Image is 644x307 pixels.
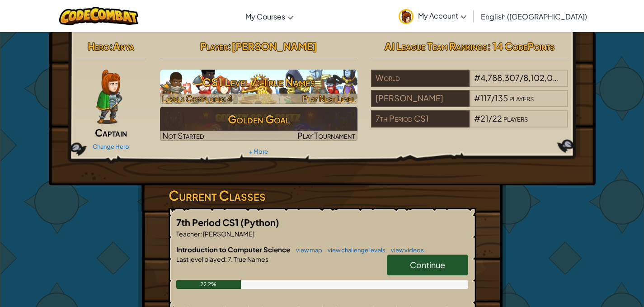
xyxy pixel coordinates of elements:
[371,119,569,129] a: 7th Period CS1#21/22players
[240,217,279,228] span: (Python)
[162,93,232,104] span: Levels Completed: 4
[410,260,445,270] span: Continue
[245,12,285,21] span: My Courses
[474,72,480,83] span: #
[386,246,424,254] a: view videos
[476,4,592,28] a: English ([GEOGRAPHIC_DATA])
[176,217,240,228] span: 7th Period CS1
[371,110,470,128] div: 7th Period CS1
[523,72,564,83] span: 8,102,009
[371,90,470,107] div: [PERSON_NAME]
[225,255,227,263] span: :
[297,130,355,141] span: Play Tournament
[169,185,476,206] h3: Current Classes
[399,9,414,24] img: avatar
[474,93,480,103] span: #
[503,113,528,123] span: players
[302,93,355,104] span: Play Next Level
[200,40,228,52] span: Player
[565,72,589,83] span: players
[480,72,520,83] span: 4,788,307
[509,93,534,103] span: players
[418,11,466,20] span: My Account
[88,40,109,52] span: Hero
[487,40,555,52] span: : 14 CodePoints
[371,70,470,87] div: World
[202,230,254,238] span: [PERSON_NAME]
[160,109,357,129] h3: Golden Goal
[228,40,231,52] span: :
[474,113,480,123] span: #
[520,72,523,83] span: /
[160,107,357,141] a: Golden GoalNot StartedPlay Tournament
[371,78,569,89] a: World#4,788,307/8,102,009players
[495,93,508,103] span: 135
[480,113,489,123] span: 21
[96,70,122,124] img: captain-pose.png
[291,246,322,254] a: view map
[200,230,202,238] span: :
[323,246,385,254] a: view challenge levels
[160,107,357,141] img: Golden Goal
[109,40,113,52] span: :
[176,245,291,254] span: Introduction to Computer Science
[492,113,502,123] span: 22
[394,2,471,30] a: My Account
[113,40,134,52] span: Anya
[371,99,569,109] a: [PERSON_NAME]#117/135players
[176,230,200,238] span: Teacher
[176,280,241,289] div: 22.2%
[480,93,491,103] span: 117
[489,113,492,123] span: /
[241,4,298,28] a: My Courses
[385,40,487,52] span: AI League Team Rankings
[176,255,225,263] span: Last level played
[481,12,587,21] span: English ([GEOGRAPHIC_DATA])
[491,93,495,103] span: /
[249,148,268,155] a: + More
[231,40,317,52] span: [PERSON_NAME]
[160,72,357,92] h3: CS1 Level 7: True Names
[160,70,357,104] img: CS1 Level 7: True Names
[59,7,138,25] img: CodeCombat logo
[233,255,268,263] span: True Names
[160,70,357,104] a: Play Next Level
[93,143,129,150] a: Change Hero
[162,130,204,141] span: Not Started
[95,126,127,139] span: Captain
[227,255,233,263] span: 7.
